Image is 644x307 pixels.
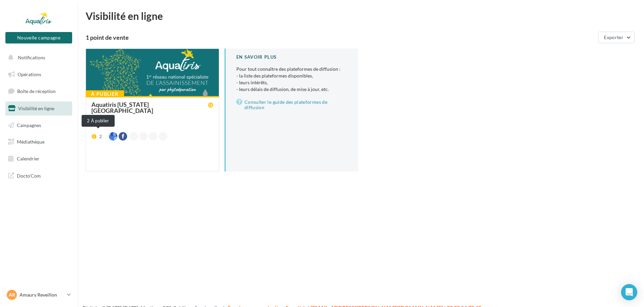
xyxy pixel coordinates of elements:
div: 2 À publier [82,115,115,127]
div: Visibilité en ligne [86,11,636,21]
a: Visibilité en ligne [4,101,74,116]
span: Visibilité en ligne [18,105,54,111]
a: Calendrier [4,152,74,166]
a: Campagnes [4,118,74,132]
a: AR Amaury Reveillon [5,288,72,301]
a: Aucun avis [91,115,213,121]
div: En savoir plus [236,54,347,60]
span: Opérations [18,71,41,77]
a: Médiathèque [4,135,74,149]
li: - leurs délais de diffusion, de mise à jour, etc. [236,86,347,93]
span: Notifications [18,55,45,60]
span: Calendrier [17,156,39,161]
button: Notifications [4,51,71,65]
div: 1 point de vente [86,34,595,40]
span: Docto'Com [17,171,41,180]
span: Exporter [604,34,623,40]
a: Boîte de réception [4,84,74,98]
div: Open Intercom Messenger [621,284,637,300]
p: Amaury Reveillon [20,291,64,298]
span: Campagnes [17,122,41,128]
p: Pour tout connaître des plateformes de diffusion : [236,66,347,93]
li: - la liste des plateformes disponibles, [236,72,347,79]
button: Exporter [598,32,635,43]
button: Nouvelle campagne [5,32,72,43]
a: Consulter le guide des plateformes de diffusion [236,98,347,112]
div: À publier [86,90,124,98]
span: AR [9,291,15,298]
span: Boîte de réception [17,88,56,94]
div: 2 [99,133,102,140]
a: Opérations [4,67,74,82]
a: Docto'Com [4,168,74,183]
li: - leurs intérêts, [236,79,347,86]
div: Aquatiris [US_STATE][GEOGRAPHIC_DATA] [91,101,208,114]
span: Médiathèque [17,139,45,145]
